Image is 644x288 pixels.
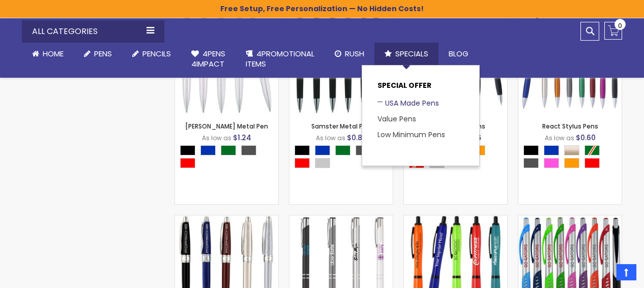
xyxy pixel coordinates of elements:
div: Red [295,158,310,168]
span: 4Pens 4impact [191,48,225,69]
div: Orange [564,158,579,168]
a: USA Made Pens [377,98,439,108]
a: Value Pens [377,114,416,124]
div: Red [584,158,600,168]
span: Rush [345,48,364,59]
div: Black [295,145,310,155]
div: Select A Color [295,145,393,171]
a: Home [22,43,74,65]
a: Pencils [122,43,181,65]
a: Lexus Stylus Pen [518,215,622,223]
div: Gunmetal [523,158,539,168]
span: Pencils [142,48,171,59]
a: Top [617,264,636,280]
a: Samster Metal Pen [311,122,371,131]
span: $0.60 [576,133,596,143]
span: As low as [316,134,345,142]
div: Red [180,158,195,168]
div: Champagne [564,145,579,155]
a: Senator Ballpoint Pen [175,215,278,223]
div: Black [523,145,539,155]
span: Home [43,48,64,59]
span: $0.88 [347,133,367,143]
div: Green [335,145,350,155]
div: Blue [544,145,559,155]
span: As low as [545,134,574,142]
div: Silver [315,158,330,168]
div: Select A Color [523,145,622,171]
a: Specials [374,43,438,65]
div: Gunmetal [356,145,371,155]
div: Black [180,145,195,155]
div: Pink [544,158,559,168]
span: 4PROMOTIONAL ITEMS [246,48,314,69]
span: Pens [94,48,112,59]
a: Neon-Bright Promo Pens - Special Offer [404,215,507,223]
span: As low as [202,134,231,142]
div: Select A Color [180,145,278,171]
p: SPECIAL OFFER [377,81,464,95]
div: Gunmetal [241,145,256,155]
a: Rush [325,43,374,65]
span: Specials [395,48,428,59]
div: Green [221,145,236,155]
div: Blue [315,145,330,155]
a: 0 [604,22,622,40]
span: 0 [618,21,622,30]
span: $1.24 [233,133,251,143]
a: 4PROMOTIONALITEMS [236,43,325,76]
a: [PERSON_NAME] Metal Pen [185,122,268,131]
span: Blog [449,48,469,59]
a: Blog [438,43,479,65]
a: React Stylus Pens [542,122,598,131]
a: 4Pens4impact [181,43,236,76]
a: Paradigm Custom Metal Pens - Screen Printed [289,215,393,223]
div: All Categories [22,20,164,43]
a: Low Minimum Pens [377,130,445,140]
a: Pens [74,43,122,65]
div: Blue [200,145,216,155]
